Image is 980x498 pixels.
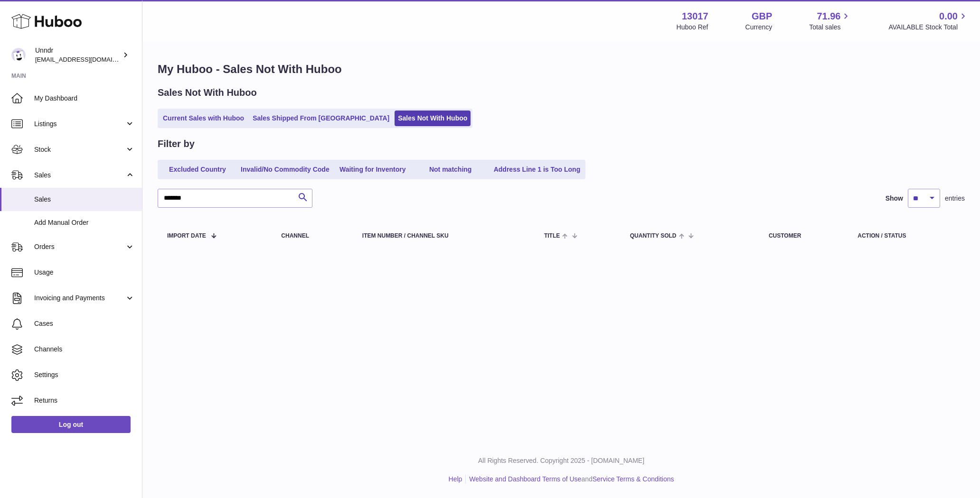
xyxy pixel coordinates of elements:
span: Total sales [809,23,851,32]
span: Stock [34,145,125,154]
span: Quantity Sold [630,233,677,239]
div: Channel [281,233,343,239]
span: AVAILABLE Stock Total [888,23,969,32]
strong: 13017 [682,10,708,23]
a: Not matching [413,162,489,177]
a: Help [449,475,462,483]
a: 0.00 AVAILABLE Stock Total [888,10,969,32]
div: Huboo Ref [677,23,708,32]
span: Channels [34,345,135,354]
span: [EMAIL_ADDRESS][DOMAIN_NAME] [35,55,140,63]
div: Unndr [35,46,121,64]
span: Cases [34,319,135,328]
h2: Filter by [158,138,195,150]
span: 0.00 [939,10,958,23]
li: and [466,475,674,484]
strong: GBP [752,10,772,23]
p: All Rights Reserved. Copyright 2025 - [DOMAIN_NAME] [150,456,972,465]
span: Returns [34,396,135,405]
div: Customer [769,233,839,239]
div: Action / Status [857,233,955,239]
span: Add Manual Order [34,218,135,227]
div: Currency [745,23,773,32]
span: Listings [34,120,125,129]
span: Title [544,233,560,239]
a: Sales Shipped From [GEOGRAPHIC_DATA] [249,111,393,126]
span: Sales [34,171,125,180]
span: My Dashboard [34,94,135,103]
a: Excluded Country [160,162,236,177]
label: Show [886,194,903,203]
span: Orders [34,242,125,251]
span: entries [945,194,965,203]
span: Import date [167,233,206,239]
a: Service Terms & Conditions [593,475,674,483]
a: Invalid/No Commodity Code [237,162,333,177]
a: Waiting for Inventory [335,162,411,177]
span: Sales [34,195,135,204]
h2: Sales Not With Huboo [158,86,257,99]
a: Log out [11,416,131,433]
span: Usage [34,268,135,277]
a: 71.96 Total sales [809,10,851,32]
img: sofiapanwar@gmail.com [11,48,26,62]
div: Item Number / Channel SKU [362,233,525,239]
a: Website and Dashboard Terms of Use [469,475,581,483]
h1: My Huboo - Sales Not With Huboo [158,62,965,77]
a: Address Line 1 is Too Long [490,162,584,177]
span: 71.96 [817,10,840,23]
span: Settings [34,370,135,379]
span: Invoicing and Payments [34,294,125,303]
a: Current Sales with Huboo [160,111,247,126]
a: Sales Not With Huboo [395,111,471,126]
